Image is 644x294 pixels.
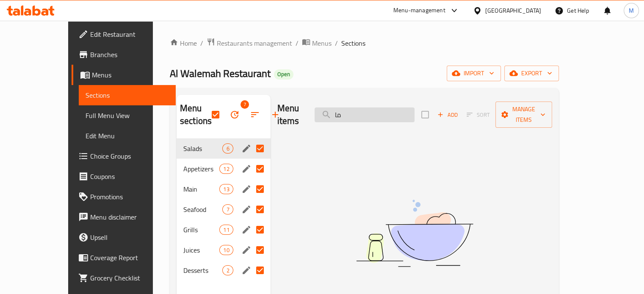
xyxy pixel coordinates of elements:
[220,165,232,173] span: 12
[170,38,559,49] nav: breadcrumb
[200,38,203,48] li: /
[240,223,253,236] button: edit
[183,204,223,214] span: Seafood
[240,244,253,256] button: edit
[207,106,224,124] span: Select all sections
[90,151,169,161] span: Choice Groups
[72,166,176,187] a: Coupons
[240,162,253,175] button: edit
[220,246,232,254] span: 10
[219,225,233,235] div: items
[90,273,169,283] span: Grocery Checklist
[183,245,219,255] span: Juices
[277,102,304,127] h2: Menu items
[72,227,176,247] a: Upsell
[224,104,245,125] span: Bulk update
[183,225,219,235] span: Grills
[180,102,212,127] h2: Menu sections
[220,226,232,234] span: 11
[245,104,265,125] span: Sort sections
[485,6,541,15] div: [GEOGRAPHIC_DATA]
[177,220,271,240] div: Grills11edit
[79,126,176,146] a: Edit Menu
[72,146,176,166] a: Choice Groups
[79,85,176,105] a: Sections
[72,187,176,207] a: Promotions
[217,38,292,48] span: Restaurants management
[341,38,365,48] span: Sections
[177,138,271,159] div: Salads6edit
[79,105,176,126] a: Full Menu View
[265,104,285,125] button: Add section
[92,70,169,80] span: Menus
[90,171,169,181] span: Coupons
[90,253,169,263] span: Coverage Report
[170,38,197,48] a: Home
[312,38,332,48] span: Menus
[177,240,271,260] div: Juices10edit
[240,142,253,155] button: edit
[219,245,233,255] div: items
[177,159,271,179] div: Appetizers12edit
[302,38,332,49] a: Menus
[90,192,169,202] span: Promotions
[315,107,415,122] input: search
[447,66,501,81] button: import
[461,108,495,121] span: Select section first
[274,69,293,80] div: Open
[72,268,176,288] a: Grocery Checklist
[183,164,219,174] span: Appetizers
[240,203,253,216] button: edit
[629,6,634,15] span: M
[86,110,169,121] span: Full Menu View
[90,49,169,60] span: Branches
[309,177,520,289] img: dish.svg
[177,179,271,199] div: Main13edit
[72,44,176,65] a: Branches
[207,38,292,49] a: Restaurants management
[453,68,494,79] span: import
[240,183,253,195] button: edit
[72,65,176,85] a: Menus
[220,185,232,193] span: 13
[502,104,545,125] span: Manage items
[222,204,233,214] div: items
[177,199,271,220] div: Seafood7edit
[86,90,169,100] span: Sections
[183,143,223,154] span: Salads
[240,264,253,277] button: edit
[170,64,271,83] span: Al Walemah Restaurant
[335,38,338,48] li: /
[72,247,176,268] a: Coverage Report
[434,108,461,121] span: Add item
[72,207,176,227] a: Menu disclaimer
[436,110,459,120] span: Add
[183,265,223,275] span: Desserts
[223,145,232,153] span: 6
[90,212,169,222] span: Menu disclaimer
[393,5,445,16] div: Menu-management
[511,68,552,79] span: export
[223,267,232,275] span: 2
[72,24,176,44] a: Edit Restaurant
[177,135,271,284] nav: Menu sections
[240,100,249,109] span: 7
[434,108,461,121] button: Add
[177,260,271,280] div: Desserts2edit
[183,184,219,194] span: Main
[504,66,559,81] button: export
[90,232,169,242] span: Upsell
[219,164,233,174] div: items
[90,29,169,39] span: Edit Restaurant
[219,184,233,194] div: items
[296,38,299,48] li: /
[223,206,232,214] span: 7
[222,143,233,154] div: items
